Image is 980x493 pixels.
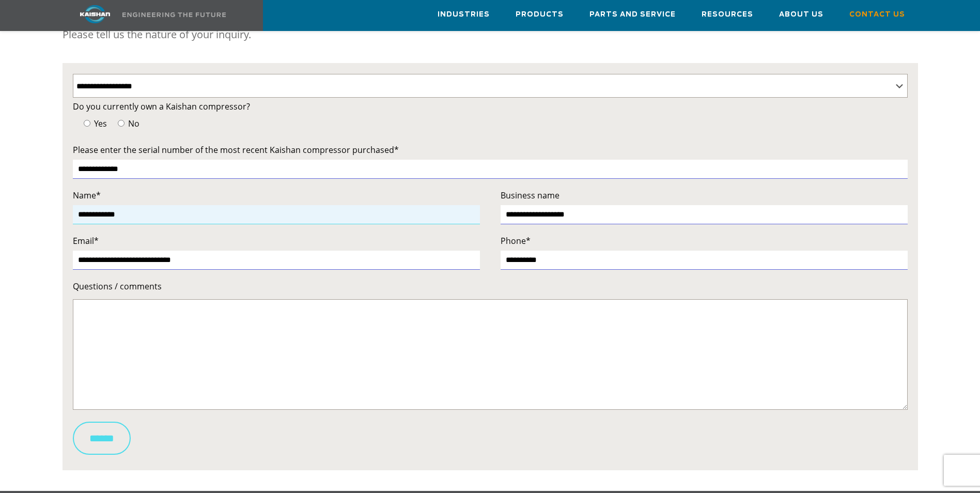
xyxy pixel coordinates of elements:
[501,234,908,248] label: Phone*
[501,188,908,203] label: Business name
[63,24,918,45] p: Please tell us the nature of your inquiry.
[84,120,90,127] input: Yes
[73,143,908,157] label: Please enter the serial number of the most recent Kaishan compressor purchased*
[438,9,490,21] span: Industries
[73,99,908,463] form: Contact form
[702,1,753,28] a: Resources
[589,1,676,28] a: Parts and Service
[73,99,908,114] label: Do you currently own a Kaishan compressor?
[779,1,823,28] a: About Us
[73,234,480,248] label: Email*
[849,9,905,21] span: Contact Us
[702,9,753,21] span: Resources
[849,1,905,28] a: Contact Us
[56,5,134,23] img: kaishan logo
[118,120,125,127] input: No
[589,9,676,21] span: Parts and Service
[516,1,564,28] a: Products
[438,1,490,28] a: Industries
[73,188,480,203] label: Name*
[92,118,107,129] span: Yes
[122,12,226,17] img: Engineering the future
[516,9,564,21] span: Products
[126,118,139,129] span: No
[779,9,823,21] span: About Us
